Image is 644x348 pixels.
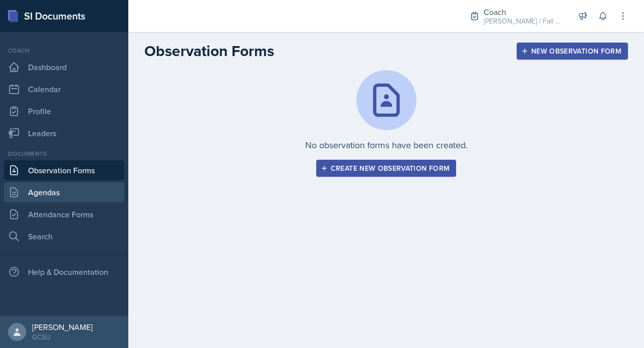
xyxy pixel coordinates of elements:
a: Attendance Forms [4,204,124,224]
div: New Observation Form [523,47,621,55]
a: Leaders [4,123,124,143]
a: Search [4,226,124,246]
button: New Observation Form [517,43,628,60]
a: Agendas [4,182,124,202]
div: Help & Documentation [4,262,124,282]
a: Observation Forms [4,160,124,180]
div: Create new observation form [323,164,450,172]
div: [PERSON_NAME] [32,322,93,332]
a: Calendar [4,79,124,99]
a: Profile [4,101,124,121]
div: [PERSON_NAME] / Fall 2025 [484,16,564,27]
div: Coach [484,6,564,18]
div: Coach [4,46,124,55]
h2: Observation Forms [144,42,274,60]
a: Dashboard [4,57,124,77]
div: GCSU [32,332,93,342]
p: No observation forms have been created. [305,138,468,152]
button: Create new observation form [316,160,456,177]
div: Documents [4,149,124,158]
